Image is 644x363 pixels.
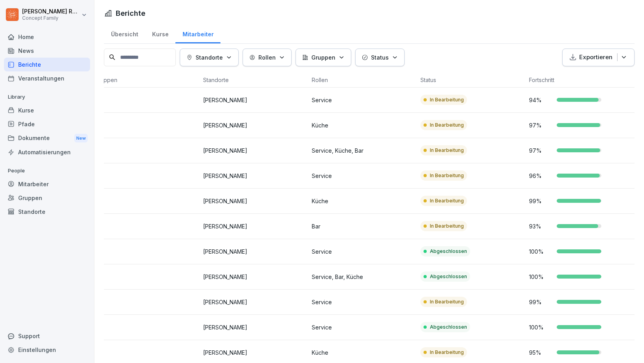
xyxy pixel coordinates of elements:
[4,145,90,159] a: Automatisierungen
[526,73,635,88] th: Fortschritt
[22,8,80,15] p: [PERSON_NAME] Rausch
[430,197,464,204] p: In Bearbeitung
[200,73,309,88] th: Standorte
[203,323,305,331] p: [PERSON_NAME]
[312,348,414,357] p: Küche
[529,96,553,104] p: 94 %
[203,197,305,205] p: [PERSON_NAME]
[4,58,90,71] a: Berichte
[91,73,200,88] th: Gruppen
[430,172,464,179] p: In Bearbeitung
[529,247,553,256] p: 100 %
[203,273,305,281] p: [PERSON_NAME]
[312,146,414,155] p: Service, Küche, Bar
[562,49,635,66] button: Exportieren
[203,146,305,155] p: [PERSON_NAME]
[4,191,90,205] a: Gruppen
[417,73,526,88] th: Status
[529,273,553,281] p: 100 %
[4,71,90,85] a: Veranstaltungen
[4,329,90,343] div: Support
[203,96,305,104] p: [PERSON_NAME]
[430,349,464,356] p: In Bearbeitung
[309,73,417,88] th: Rollen
[145,23,175,43] a: Kurse
[579,53,612,62] p: Exportieren
[4,177,90,191] a: Mitarbeiter
[258,53,276,62] p: Rollen
[312,197,414,205] p: Küche
[203,121,305,129] p: [PERSON_NAME]
[529,197,553,205] p: 99 %
[529,323,553,331] p: 100 %
[4,131,90,146] div: Dokumente
[4,343,90,357] a: Einstellungen
[312,298,414,306] p: Service
[312,121,414,129] p: Küche
[529,298,553,306] p: 99 %
[430,298,464,305] p: In Bearbeitung
[430,122,464,129] p: In Bearbeitung
[430,96,464,103] p: In Bearbeitung
[355,49,405,66] button: Status
[371,53,389,62] p: Status
[4,165,90,177] p: People
[4,131,90,146] a: DokumenteNew
[104,23,145,43] a: Übersicht
[4,91,90,103] p: Library
[312,323,414,331] p: Service
[430,147,464,154] p: In Bearbeitung
[180,49,239,66] button: Standorte
[175,23,220,43] a: Mitarbeiter
[529,222,553,230] p: 93 %
[4,117,90,131] a: Pfade
[74,134,88,143] div: New
[430,248,467,255] p: Abgeschlossen
[311,53,335,62] p: Gruppen
[203,222,305,230] p: [PERSON_NAME]
[4,205,90,219] a: Standorte
[203,247,305,256] p: [PERSON_NAME]
[312,222,414,230] p: Bar
[196,53,223,62] p: Standorte
[296,49,351,66] button: Gruppen
[4,30,90,44] a: Home
[243,49,292,66] button: Rollen
[312,96,414,104] p: Service
[430,273,467,280] p: Abgeschlossen
[203,348,305,357] p: [PERSON_NAME]
[312,247,414,256] p: Service
[430,223,464,230] p: In Bearbeitung
[116,8,145,19] h1: Berichte
[22,15,80,21] p: Concept Family
[4,44,90,58] a: News
[4,103,90,117] a: Kurse
[203,298,305,306] p: [PERSON_NAME]
[529,172,553,180] p: 96 %
[203,172,305,180] p: [PERSON_NAME]
[312,273,414,281] p: Service, Bar, Küche
[430,324,467,331] p: Abgeschlossen
[529,348,553,357] p: 95 %
[312,172,414,180] p: Service
[529,121,553,129] p: 97 %
[529,146,553,155] p: 97 %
